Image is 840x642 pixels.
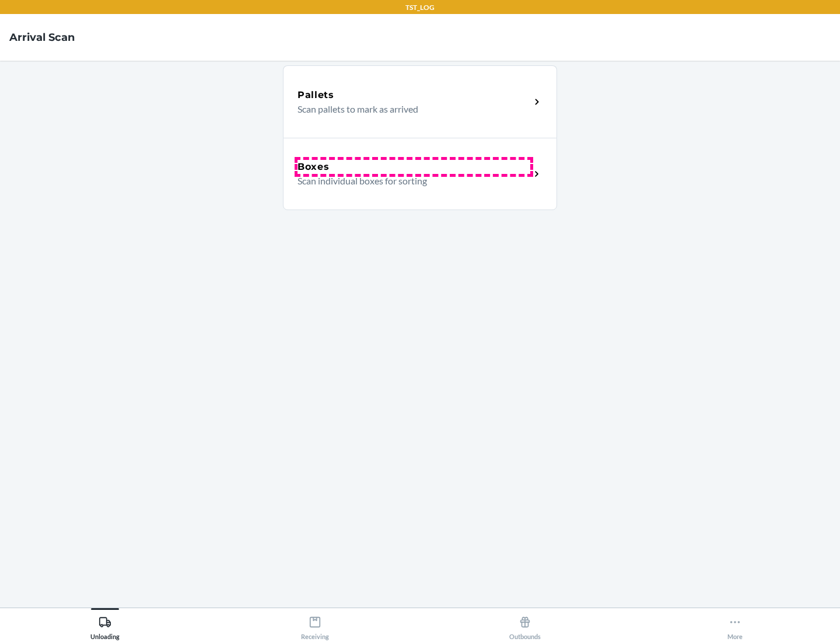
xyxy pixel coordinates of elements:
[509,611,541,640] div: Outbounds
[297,102,521,116] p: Scan pallets to mark as arrived
[727,611,743,640] div: More
[90,611,120,640] div: Unloading
[420,608,630,640] button: Outbounds
[283,65,557,138] a: PalletsScan pallets to mark as arrived
[301,611,329,640] div: Receiving
[210,608,420,640] button: Receiving
[630,608,840,640] button: More
[297,88,334,102] h5: Pallets
[9,30,75,45] h4: Arrival Scan
[297,160,330,174] h5: Boxes
[405,2,435,13] p: TST_LOG
[297,174,521,188] p: Scan individual boxes for sorting
[283,138,557,210] a: BoxesScan individual boxes for sorting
